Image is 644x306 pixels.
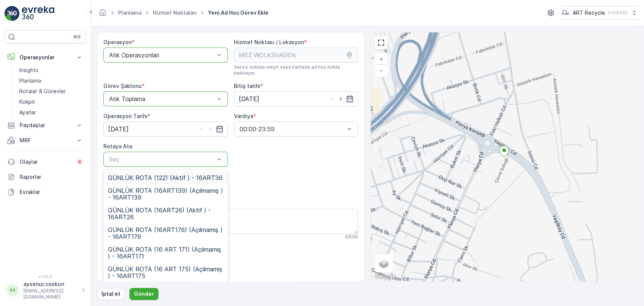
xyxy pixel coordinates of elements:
[16,75,86,86] a: Planlama
[97,288,125,300] button: İptal et
[234,48,358,63] input: MEZ WOLKSVAGEN
[19,66,38,74] p: Insights
[118,9,141,16] a: Planlama
[78,159,81,165] p: 4
[73,34,81,40] p: ⌘B
[16,65,86,75] a: Insights
[108,226,223,240] span: GÜNLÜK ROTA (16ART176) (Açılmamış ) - 16ART176
[16,107,86,118] a: Ayarlar
[561,6,638,20] button: ART Recycle(+03:00)
[375,54,387,65] a: Yakınlaştır
[561,9,570,17] img: image_23.png
[5,133,86,148] button: MRF
[5,118,86,133] button: Paydaşlar
[103,143,132,149] label: Rotaya Ata
[375,37,387,48] a: View Fullscreen
[234,83,260,89] label: Bitiş tarihi
[153,9,197,16] a: Hizmet Noktaları
[22,6,54,21] img: logo_light-DOdMpM7g.png
[20,54,71,61] p: Operasyonlar
[98,11,107,18] a: Ana Sayfa
[380,56,383,62] span: +
[103,252,358,263] h2: Görev Şablonu Yapılandırması
[5,50,86,65] button: Operasyonlar
[134,290,154,298] p: Gönder
[234,113,253,119] label: Vardiya
[5,169,86,185] a: Raporlar
[234,91,358,106] input: dd/mm/yyyy
[234,64,358,76] span: Servis noktası seçin veya haritada ad hoc nokta belirleyin.
[108,207,223,220] span: GÜNLÜK ROTA (16ART26) (Aktif ) - 16ART26
[108,246,223,260] span: GÜNLÜK ROTA (16 ART 171) (Açılmamış ) - 16ART171
[20,137,71,144] p: MRF
[108,174,223,181] span: GÜNLÜK ROTA (122) (Aktif ) - 16ART36
[103,83,142,89] label: Görev Şablonu
[5,154,86,169] a: Olaylar4
[5,185,86,200] a: Evraklar
[129,288,158,300] button: Gönder
[573,9,605,17] p: ART Recycle
[103,272,358,281] h3: Adım 1: Atık Toplama
[20,158,72,166] p: Olaylar
[20,173,83,181] p: Raporlar
[108,266,223,279] span: GÜNLÜK ROTA (16 ART 175) (Açılmamış ) - 16ART175
[380,67,383,74] span: −
[19,98,35,106] p: Kokpit
[23,288,78,300] p: [EMAIL_ADDRESS][DOMAIN_NAME]
[103,121,228,137] input: dd/mm/yyyy
[23,280,78,288] p: aysenur.coskun
[16,86,86,97] a: Rotalar & Görevler
[20,188,83,196] p: Evraklar
[5,274,86,279] span: v 1.50.4
[19,88,66,95] p: Rotalar & Görevler
[373,272,398,281] a: Bu bölgeyi Google Haritalar'da açın (yeni pencerede açılır)
[109,155,215,164] p: Seç
[19,77,41,85] p: Planlama
[5,6,20,21] img: logo
[19,109,36,116] p: Ayarlar
[6,284,18,296] div: AA
[16,97,86,107] a: Kokpit
[5,280,86,300] button: AAaysenur.coskun[EMAIL_ADDRESS][DOMAIN_NAME]
[103,39,132,45] label: Operasyon
[608,10,627,16] p: ( +03:00 )
[375,65,387,76] a: Uzaklaştır
[373,272,398,281] img: Google
[375,255,392,272] a: Layers
[234,39,304,45] label: Hizmet Noktası / Lokasyon
[101,290,120,298] p: İptal et
[103,113,148,119] label: Operasyon Tarihi
[108,187,223,201] span: GÜNLÜK ROTA (16ART139) (Açılmamış ) - 16ART139
[20,121,71,129] p: Paydaşlar
[206,9,270,17] span: Yeni Ad Hoc Görev Ekle
[345,234,358,240] p: 0 / 500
